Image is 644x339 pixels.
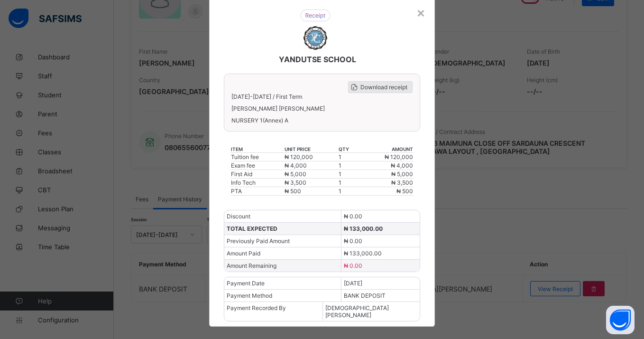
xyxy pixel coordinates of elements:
[344,280,362,287] span: [DATE]
[230,146,284,153] th: item
[231,188,283,195] div: PTA
[231,117,412,124] span: NURSERY 1(Annex) A
[304,26,327,50] img: YANDUTSE SCHOOL
[338,170,359,179] td: 1
[227,213,250,220] span: Discount
[285,170,306,178] span: ₦ 5,000
[231,93,302,100] span: [DATE]-[DATE] / First Term
[279,55,356,64] span: YANDUTSE SCHOOL
[231,179,283,186] div: Info Tech
[344,262,362,269] span: ₦ 0.00
[396,188,413,195] span: ₦ 500
[227,304,286,311] span: Payment Recorded By
[325,304,389,319] span: [DEMOGRAPHIC_DATA][PERSON_NAME]
[338,146,359,153] th: qty
[227,292,272,299] span: Payment Method
[227,280,265,287] span: Payment Date
[300,9,331,21] img: receipt.26f346b57495a98c98ef9b0bc63aa4d8.svg
[284,146,338,153] th: unit price
[285,162,307,169] span: ₦ 4,000
[360,84,407,91] span: Download receipt
[344,292,386,299] span: BANK DEPOSIT
[338,187,359,196] td: 1
[391,179,413,186] span: ₦ 3,500
[344,225,383,232] span: ₦ 133,000.00
[416,4,425,20] div: ×
[338,179,359,187] td: 1
[285,153,313,160] span: ₦ 120,000
[227,225,277,232] span: TOTAL EXPECTED
[227,237,290,245] span: Previously Paid Amount
[606,306,635,334] button: Open asap
[231,105,412,112] span: [PERSON_NAME] [PERSON_NAME]
[338,153,359,161] td: 1
[227,262,276,269] span: Amount Remaining
[344,213,362,220] span: ₦ 0.00
[385,153,413,160] span: ₦ 120,000
[391,170,413,178] span: ₦ 5,000
[227,250,260,257] span: Amount Paid
[344,250,382,257] span: ₦ 133,000.00
[231,162,283,169] div: Exam fee
[344,237,362,245] span: ₦ 0.00
[231,153,283,160] div: Tuition fee
[285,188,301,195] span: ₦ 500
[285,179,306,186] span: ₦ 3,500
[359,146,413,153] th: amount
[231,170,283,178] div: First Aid
[391,162,413,169] span: ₦ 4,000
[338,161,359,170] td: 1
